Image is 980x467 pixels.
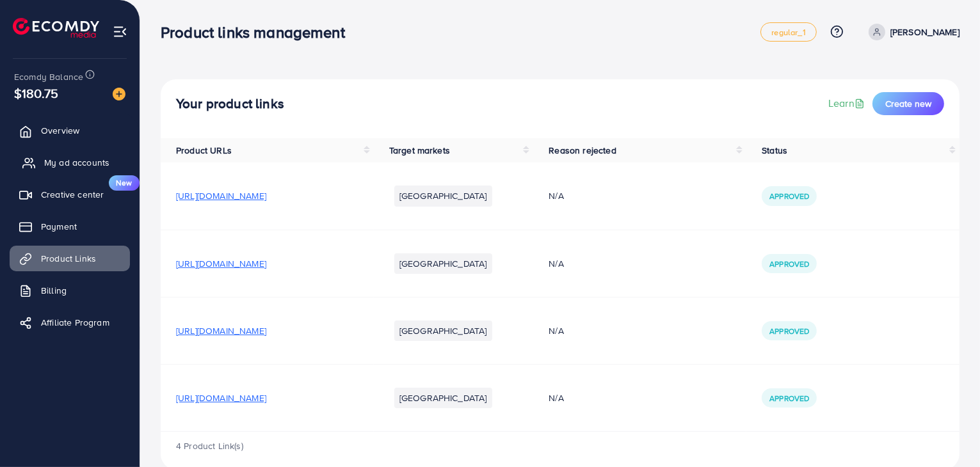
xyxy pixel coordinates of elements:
[389,144,450,157] span: Target markets
[549,324,563,337] span: N/A
[44,156,109,169] span: My ad accounts
[394,253,492,274] li: [GEOGRAPHIC_DATA]
[394,321,492,341] li: [GEOGRAPHIC_DATA]
[394,186,492,206] li: [GEOGRAPHIC_DATA]
[113,88,125,100] img: image
[176,144,232,157] span: Product URLs
[10,182,130,207] a: Creative centerNew
[109,175,140,191] span: New
[549,257,563,270] span: N/A
[176,392,266,404] span: [URL][DOMAIN_NAME]
[10,278,130,303] a: Billing
[41,252,96,265] span: Product Links
[176,257,266,270] span: [URL][DOMAIN_NAME]
[864,24,960,40] a: [PERSON_NAME]
[762,144,787,157] span: Status
[769,258,809,269] span: Approved
[549,392,563,404] span: N/A
[14,70,83,83] span: Ecomdy Balance
[10,214,130,239] a: Payment
[394,388,492,408] li: [GEOGRAPHIC_DATA]
[872,92,944,115] button: Create new
[41,284,67,297] span: Billing
[10,118,130,143] a: Overview
[771,28,805,36] span: regular_1
[828,96,867,111] a: Learn
[161,23,355,42] h3: Product links management
[769,191,809,202] span: Approved
[14,84,58,102] span: $180.75
[41,124,79,137] span: Overview
[41,220,77,233] span: Payment
[113,24,127,39] img: menu
[41,188,104,201] span: Creative center
[176,189,266,202] span: [URL][DOMAIN_NAME]
[176,439,243,452] span: 4 Product Link(s)
[13,18,99,38] img: logo
[549,144,616,157] span: Reason rejected
[176,96,284,112] h4: Your product links
[769,326,809,336] span: Approved
[10,150,130,175] a: My ad accounts
[926,409,970,457] iframe: Chat
[10,310,130,335] a: Affiliate Program
[890,24,960,40] p: [PERSON_NAME]
[885,97,931,110] span: Create new
[760,22,816,42] a: regular_1
[769,393,809,404] span: Approved
[549,189,563,202] span: N/A
[41,316,109,329] span: Affiliate Program
[10,246,130,271] a: Product Links
[176,324,266,337] span: [URL][DOMAIN_NAME]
